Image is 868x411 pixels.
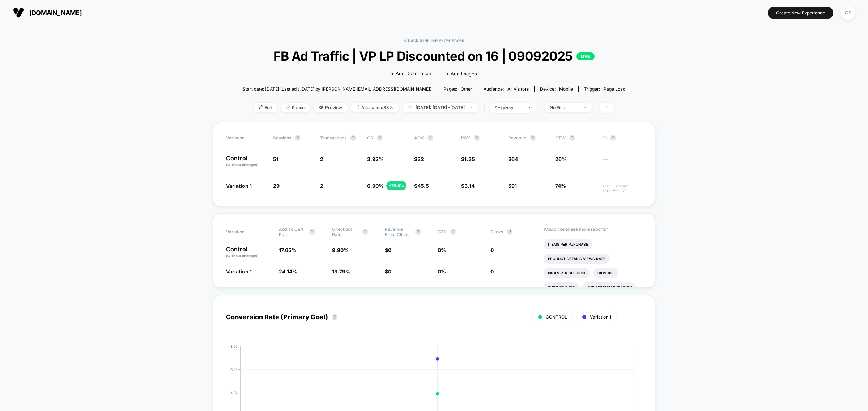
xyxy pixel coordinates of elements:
[408,105,412,109] img: calendar
[11,7,84,18] button: [DOMAIN_NAME]
[610,135,616,141] button: ?
[414,135,424,140] span: AOV
[470,107,473,108] img: end
[279,247,297,253] span: 17.65 %
[243,86,431,92] span: Start date: [DATE] (Last edit [DATE] by [PERSON_NAME][EMAIL_ADDRESS][DOMAIN_NAME])
[427,135,433,141] button: ?
[387,181,406,190] div: + 75.9 %
[391,70,431,77] span: + Add Description
[508,135,526,140] span: Revenue
[511,156,518,162] span: 64
[385,247,391,253] span: $
[511,183,517,189] span: 91
[414,183,429,189] span: $
[768,7,833,19] button: Create New Experience
[576,52,595,60] p: LIVE
[555,183,566,189] span: 74%
[461,156,475,162] span: $
[332,314,337,320] button: ?
[544,239,592,249] li: Items Per Purchase
[438,268,446,274] span: 0 %
[415,229,421,235] button: ?
[583,282,637,293] li: Avg Session Duration
[484,86,529,92] div: Audience:
[309,229,315,235] button: ?
[332,226,359,237] span: Checkout Rate
[357,105,359,109] img: rebalance
[544,268,590,278] li: Pages Per Session
[367,135,373,140] span: CR
[414,156,424,162] span: $
[388,247,391,253] span: 0
[461,86,472,92] span: other
[230,390,237,395] tspan: 4 %
[590,314,611,320] span: Variation 1
[438,229,447,234] span: CTR
[555,135,595,141] span: OTW
[602,135,642,141] span: CI
[841,6,855,20] div: CP
[544,254,610,264] li: Product Details Views Rate
[314,103,348,112] span: Preview
[446,71,477,77] span: + Add Images
[367,183,384,189] span: 6.90 %
[388,268,391,274] span: 0
[13,7,24,18] img: Visually logo
[495,105,524,111] div: sessions
[508,183,517,189] span: $
[508,156,518,162] span: $
[385,268,391,274] span: $
[464,183,475,189] span: 3.14
[490,268,494,274] span: 0
[559,86,573,92] span: mobile
[254,103,277,112] span: Edit
[593,268,618,278] li: Signups
[544,226,642,232] p: Would like to see more reports?
[438,247,446,253] span: 0 %
[507,86,529,92] span: All Visitors
[569,135,575,141] button: ?
[417,183,429,189] span: 45.5
[226,163,259,167] span: (without changes)
[332,247,349,253] span: 9.80 %
[332,268,350,274] span: 13.79 %
[490,247,494,253] span: 0
[461,183,475,189] span: $
[461,135,470,140] span: PSV
[29,9,82,17] span: [DOMAIN_NAME]
[320,156,323,162] span: 2
[482,103,489,113] span: |
[226,135,266,141] span: Variation
[230,367,237,371] tspan: 6 %
[555,156,567,162] span: 26%
[279,226,306,237] span: Add To Cart Rate
[534,86,578,92] span: Device:
[544,282,579,293] li: Signups Rate
[320,183,323,189] span: 2
[320,135,346,140] span: Transactions
[350,135,356,141] button: ?
[443,86,472,92] div: Pages:
[530,135,536,141] button: ?
[226,226,266,237] span: Variation
[385,226,412,237] span: Revenue From Clicks
[351,103,399,112] span: Allocation: 33%
[226,183,252,189] span: Variation 1
[226,155,266,168] p: Control
[226,246,272,259] p: Control
[226,268,252,274] span: Variation 1
[281,103,310,112] span: Pause
[403,103,478,112] span: [DATE]: [DATE] - [DATE]
[490,229,503,234] span: Clicks
[273,135,291,140] span: Sessions
[529,107,532,108] img: end
[602,157,642,168] span: ---
[230,344,237,348] tspan: 8 %
[546,314,567,320] span: CONTROL
[226,254,259,258] span: (without changes)
[584,86,625,92] div: Trigger:
[450,229,456,235] button: ?
[839,5,857,20] button: CP
[259,105,263,109] img: edit
[474,135,480,141] button: ?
